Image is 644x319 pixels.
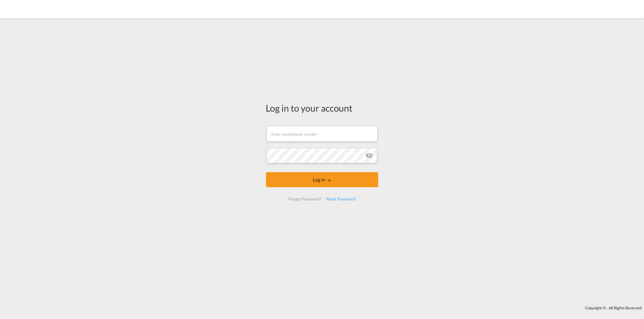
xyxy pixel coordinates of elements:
md-icon: icon-eye-off [366,152,373,159]
button: LOGIN [266,172,378,187]
input: Enter email/phone number [267,126,377,141]
div: Forgot Password? [286,194,324,204]
div: Log in to your account [266,102,378,114]
div: Reset Password [324,194,358,204]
